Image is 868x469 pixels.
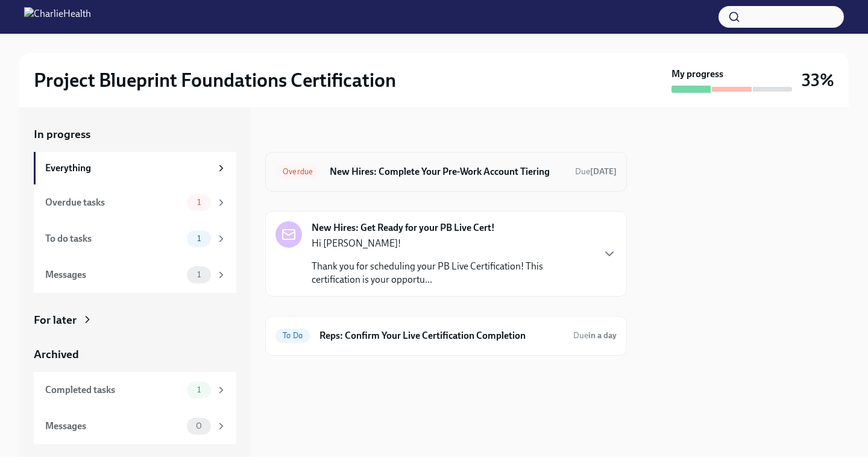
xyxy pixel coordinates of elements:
[190,385,208,394] span: 1
[802,69,834,91] h3: 33%
[265,127,322,142] div: In progress
[34,221,236,257] a: To do tasks1
[312,237,593,250] p: Hi [PERSON_NAME]!
[319,329,564,342] h6: Reps: Confirm Your Live Certification Completion
[34,312,236,328] a: For later
[45,268,182,282] div: Messages
[275,167,320,176] span: Overdue
[189,421,209,430] span: 0
[34,68,396,92] h2: Project Blueprint Foundations Certification
[190,198,208,207] span: 1
[45,420,182,433] div: Messages
[275,326,617,345] a: To DoReps: Confirm Your Live Certification CompletionDuein a day
[671,68,723,81] strong: My progress
[330,165,565,178] h6: New Hires: Complete Your Pre-Work Account Tiering
[190,270,208,279] span: 1
[573,330,617,341] span: Due
[275,162,617,181] a: OverdueNew Hires: Complete Your Pre-Work Account TieringDue[DATE]
[45,383,182,397] div: Completed tasks
[34,347,236,362] a: Archived
[590,166,617,177] strong: [DATE]
[275,331,310,340] span: To Do
[34,152,236,184] a: Everything
[45,162,211,175] div: Everything
[190,234,208,243] span: 1
[24,7,91,27] img: CharlieHealth
[34,184,236,221] a: Overdue tasks1
[45,232,182,245] div: To do tasks
[573,330,617,341] span: October 2nd, 2025 12:00
[45,196,182,209] div: Overdue tasks
[34,127,236,142] a: In progress
[34,312,77,328] div: For later
[575,166,617,177] span: September 8th, 2025 12:00
[34,257,236,293] a: Messages1
[312,221,495,234] strong: New Hires: Get Ready for your PB Live Cert!
[312,260,593,286] p: Thank you for scheduling your PB Live Certification! This certification is your opportu...
[575,166,617,177] span: Due
[34,372,236,408] a: Completed tasks1
[588,330,617,341] strong: in a day
[34,408,236,444] a: Messages0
